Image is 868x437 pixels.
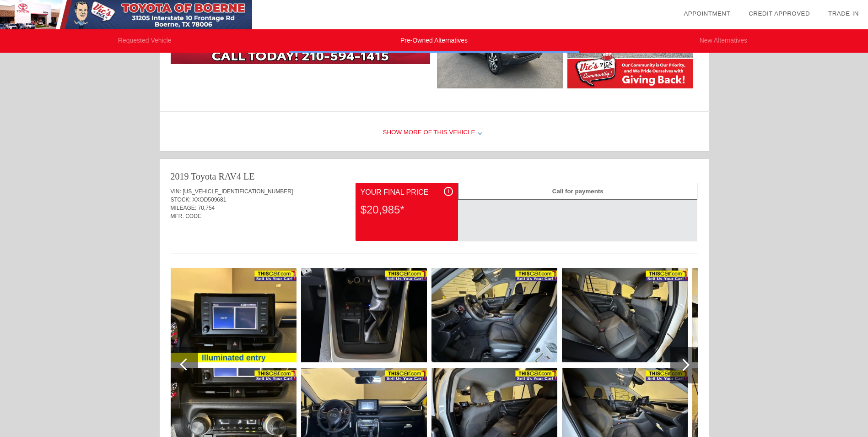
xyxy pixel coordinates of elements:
[171,188,181,195] span: VIN:
[183,188,293,195] span: [US_VEHICLE_IDENTIFICATION_NUMBER]
[289,29,578,53] li: Pre-Owned Alternatives
[198,205,215,211] span: 70,754
[171,205,197,211] span: MILEAGE:
[171,226,698,240] div: Quoted on [DATE] 5:39:10 PM
[579,29,868,53] li: New Alternatives
[361,198,453,222] div: $20,985*
[749,10,810,17] a: Credit Approved
[684,10,730,17] a: Appointment
[171,170,242,183] div: 2019 Toyota RAV4
[458,183,697,200] div: Call for payments
[301,268,427,362] img: 16.jpg
[171,197,191,203] span: STOCK:
[692,268,818,362] img: 22.jpg
[192,197,226,203] span: XXOD509681
[171,213,203,219] span: MFR. CODE:
[361,187,453,198] div: Your Final Price
[828,10,859,17] a: Trade-In
[243,170,254,183] div: LE
[431,268,557,362] img: 18.jpg
[171,268,297,362] img: 14.jpg
[444,187,453,196] div: i
[160,115,709,151] div: Show More of this Vehicle
[562,268,688,362] img: 20.jpg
